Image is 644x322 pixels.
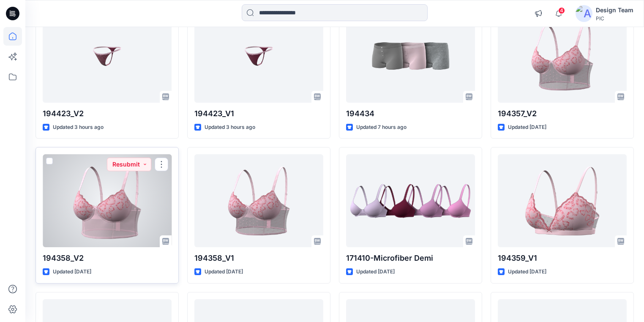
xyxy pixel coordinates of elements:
[43,252,172,264] p: 194358_V2
[346,108,475,120] p: 194434
[346,154,475,247] a: 171410-Microfiber Demi
[194,10,323,103] a: 194423_V1
[205,123,255,132] p: Updated 3 hours ago
[53,267,91,276] p: Updated [DATE]
[43,10,172,103] a: 194423_V2
[508,267,546,276] p: Updated [DATE]
[498,252,627,264] p: 194359_V1
[43,108,172,120] p: 194423_V2
[194,154,323,247] a: 194358_V1
[194,252,323,264] p: 194358_V1
[346,10,475,103] a: 194434
[498,10,627,103] a: 194357_V2
[576,5,592,22] img: avatar
[205,267,243,276] p: Updated [DATE]
[508,123,546,132] p: Updated [DATE]
[356,123,407,132] p: Updated 7 hours ago
[346,252,475,264] p: 171410-Microfiber Demi
[596,15,633,22] div: PIC
[53,123,104,132] p: Updated 3 hours ago
[356,267,395,276] p: Updated [DATE]
[596,5,633,15] div: Design Team
[194,108,323,120] p: 194423_V1
[558,7,565,14] span: 4
[498,108,627,120] p: 194357_V2
[43,154,172,247] a: 194358_V2
[498,154,627,247] a: 194359_V1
